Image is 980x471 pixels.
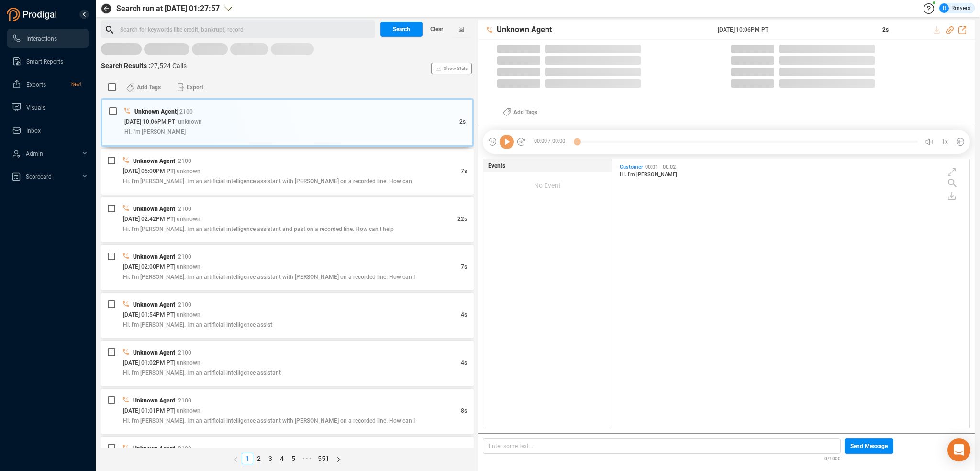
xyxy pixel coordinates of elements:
[133,445,175,452] span: Unknown Agent
[123,369,281,376] span: Hi. I'm [PERSON_NAME]. I'm an artificial intelligence assistant
[242,453,253,464] li: 1
[177,108,193,115] span: | 2100
[175,118,202,125] span: | unknown
[850,438,888,454] span: Send Message
[133,397,175,404] span: Unknown Agent
[101,98,474,147] div: Unknown Agent| 2100[DATE] 10:06PM PT| unknown2sHi. I'm [PERSON_NAME]
[265,453,276,464] li: 3
[628,172,636,178] span: I'm
[123,216,174,222] span: [DATE] 02:42PM PT
[7,29,89,48] li: Interactions
[133,158,175,164] span: Unknown Agent
[123,274,415,280] span: Hi. I'm [PERSON_NAME]. I'm an artificial intelligence assistant with [PERSON_NAME] on a recorded ...
[253,453,265,464] li: 2
[620,164,643,170] span: Customer
[187,80,203,95] span: Export
[123,226,394,232] span: Hi. I'm [PERSON_NAME]. I'm an artificial intelligence assistant and past on a recorded line. How ...
[123,168,174,174] span: [DATE] 05:00PM PT
[123,311,174,318] span: [DATE] 01:54PM PT
[174,407,200,414] span: | unknown
[483,172,612,198] div: No Event
[123,407,174,414] span: [DATE] 01:01PM PT
[133,301,175,308] span: Unknown Agent
[431,63,472,74] button: Show Stats
[133,349,175,356] span: Unknown Agent
[461,168,467,174] span: 7s
[123,264,174,270] span: [DATE] 02:00PM PT
[299,453,314,464] li: Next 5 Pages
[124,118,175,125] span: [DATE] 10:06PM PT
[26,104,45,111] span: Visuals
[12,29,81,48] a: Interactions
[71,75,81,94] span: New!
[380,22,423,37] button: Search
[242,453,253,464] a: 1
[101,149,474,195] div: Unknown Agent| 2100[DATE] 05:00PM PT| unknown7sHi. I'm [PERSON_NAME]. I'm an artificial intellige...
[26,35,57,42] span: Interactions
[488,161,505,170] span: Events
[333,453,345,464] li: Next Page
[26,58,63,65] span: Smart Reports
[121,80,167,95] button: Add Tags
[939,3,970,13] div: Rmyers
[12,52,81,71] a: Smart Reports
[288,453,299,464] a: 5
[12,98,81,117] a: Visuals
[123,359,174,366] span: [DATE] 01:02PM PT
[393,22,410,37] span: Search
[101,293,474,338] div: Unknown Agent| 2100[DATE] 01:54PM PT| unknown4sHi. I'm [PERSON_NAME]. I'm an artificial intellige...
[175,397,191,404] span: | 2100
[174,216,200,222] span: | unknown
[824,454,841,462] span: 0/1000
[229,453,242,464] li: Previous Page
[943,3,946,13] span: R
[497,104,543,120] button: Add Tags
[461,264,467,270] span: 7s
[124,128,186,135] span: Hi. I'm [PERSON_NAME]
[882,26,889,33] span: 2s
[718,25,871,34] span: [DATE] 10:06PM PT
[174,168,200,174] span: | unknown
[845,438,893,454] button: Send Message
[315,453,332,464] a: 551
[134,108,177,115] span: Unknown Agent
[461,311,467,318] span: 4s
[133,206,175,212] span: Unknown Agent
[175,206,191,212] span: | 2100
[175,349,191,356] span: | 2100
[7,121,89,140] li: Inbox
[116,3,220,14] span: Search run at [DATE] 01:27:57
[333,453,345,464] button: right
[174,311,200,318] span: | unknown
[277,453,287,464] a: 4
[26,150,43,157] span: Admin
[947,438,970,461] div: Open Intercom Messenger
[174,264,200,270] span: | unknown
[617,161,969,427] div: grid
[7,52,89,71] li: Smart Reports
[26,127,41,134] span: Inbox
[459,118,466,125] span: 2s
[175,158,191,164] span: | 2100
[254,453,264,464] a: 2
[175,253,191,260] span: | 2100
[461,407,467,414] span: 8s
[299,453,314,464] span: •••
[444,11,468,126] span: Show Stats
[336,457,342,462] span: right
[7,8,59,21] img: prodigal-logo
[123,322,272,328] span: Hi. I'm [PERSON_NAME]. I'm an artificial intelligence assist
[123,178,412,184] span: Hi. I'm [PERSON_NAME]. I'm an artificial intelligence assistant with [PERSON_NAME] on a recorded ...
[314,453,333,464] li: 551
[276,453,288,464] li: 4
[430,22,443,37] span: Clear
[457,216,467,222] span: 22s
[288,453,299,464] li: 5
[171,80,209,95] button: Export
[26,173,52,180] span: Scorecard
[229,453,242,464] button: left
[643,164,678,170] span: 00:01 - 00:02
[175,445,191,452] span: | 2100
[497,24,716,35] span: Unknown Agent
[174,359,200,366] span: | unknown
